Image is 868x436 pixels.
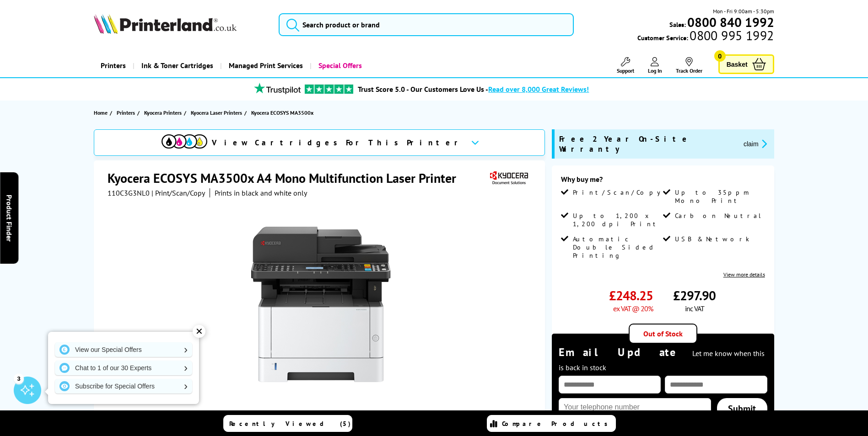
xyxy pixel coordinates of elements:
span: Let me know when this is back in stock [559,349,765,372]
span: Log In [648,67,662,74]
span: Support [617,67,634,74]
h1: Kyocera ECOSYS MA3500x A4 Mono Multifunction Laser Printer [108,170,465,186]
span: Sales: [669,20,686,29]
span: Basket [727,58,748,70]
span: USB & Network [675,235,749,243]
a: Printers [117,108,137,117]
a: Printerland Logo [94,14,267,36]
img: View Cartridges [162,134,207,149]
div: 3 [14,373,24,383]
span: Kyocera Printers [144,108,182,117]
span: Compare Products [502,420,613,428]
img: trustpilot rating [305,85,353,94]
div: Email Update [559,345,767,373]
img: Kyocera ECOSYS MA3500x [231,216,410,395]
span: 0800 995 1992 [688,31,774,40]
a: Kyocera ECOSYS MA3500x [251,108,316,117]
a: Kyocera Laser Printers [191,108,244,117]
a: View more details [723,271,765,278]
div: Why buy me? [561,175,765,188]
span: inc VAT [685,304,704,313]
b: 0800 840 1992 [687,14,774,31]
span: ex VAT @ 20% [613,304,653,313]
div: ✕ [193,325,205,338]
img: Kyocera [488,170,530,186]
span: View Cartridges For This Printer [212,138,464,148]
span: Customer Service: [637,31,774,42]
button: promo-description [741,138,770,149]
a: Ink & Toner Cartridges [133,54,220,77]
span: Recently Viewed (5) [229,420,351,428]
span: Kyocera Laser Printers [191,108,242,117]
span: Mon - Fri 9:00am - 5:30pm [713,7,774,16]
a: View our Special Offers [55,342,192,357]
a: Trust Score 5.0 - Our Customers Love Us -Read over 8,000 Great Reviews! [358,85,589,94]
span: £248.25 [609,287,653,304]
span: Kyocera ECOSYS MA3500x [251,108,313,117]
a: Managed Print Services [220,54,310,77]
span: £297.90 [673,287,716,304]
a: Chat to 1 of our 30 Experts [55,361,192,375]
span: Read over 8,000 Great Reviews! [488,85,589,94]
input: Your telephone number [559,398,711,416]
a: Basket 0 [718,54,774,74]
span: Home [94,108,108,117]
span: 0 [714,50,726,62]
a: Printers [94,54,133,77]
a: Support [617,57,634,74]
a: Subscribe for Special Offers [55,379,192,393]
span: | Print/Scan/Copy [151,188,205,197]
span: Automatic Double Sided Printing [573,235,661,260]
span: Printers [117,108,135,117]
span: Ink & Toner Cartridges [141,54,213,77]
a: Special Offers [310,54,369,77]
img: Printerland Logo [94,14,237,34]
i: Prints in black and white only [215,188,307,197]
span: Up to 35ppm Mono Print [675,188,763,205]
span: Carbon Neutral [675,212,762,220]
span: Free 2 Year On-Site Warranty [559,134,736,154]
a: Log In [648,57,662,74]
span: Up to 1,200 x 1,200 dpi Print [573,212,661,228]
a: Track Order [676,57,702,74]
a: Home [94,108,110,117]
span: Product Finder [5,195,14,242]
div: Out of Stock [629,324,697,344]
a: Recently Viewed (5) [223,415,352,432]
img: trustpilot rating [250,83,305,94]
a: 0800 840 1992 [686,18,774,27]
input: Search product or brand [279,13,574,36]
a: Compare Products [487,415,616,432]
a: Kyocera Printers [144,108,184,117]
a: Submit [717,398,767,419]
span: 110C3G3NL0 [108,188,150,197]
span: Print/Scan/Copy [573,188,667,197]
